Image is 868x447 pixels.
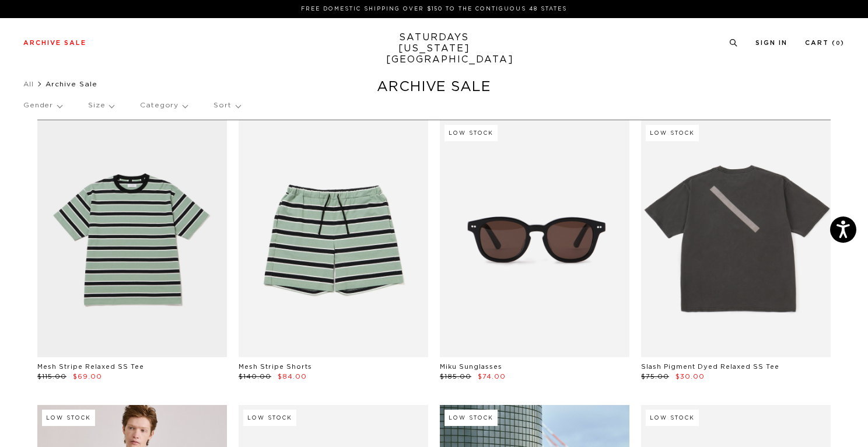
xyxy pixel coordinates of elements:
[28,5,840,13] p: FREE DOMESTIC SHIPPING OVER $150 TO THE CONTIGUOUS 48 STATES
[440,373,471,380] span: $185.00
[646,125,699,141] div: Low Stock
[42,410,95,426] div: Low Stock
[88,92,114,119] p: Size
[45,81,97,88] span: Archive Sale
[243,410,296,426] div: Low Stock
[478,373,506,380] span: $74.00
[646,410,699,426] div: Low Stock
[444,125,498,141] div: Low Stock
[444,410,498,426] div: Low Stock
[641,373,669,380] span: $75.00
[213,92,240,119] p: Sort
[278,373,307,380] span: $84.00
[440,364,502,370] a: Miku Sunglasses
[641,364,779,370] a: Slash Pigment Dyed Relaxed SS Tee
[239,373,271,380] span: $140.00
[140,92,187,119] p: Category
[675,373,705,380] span: $30.00
[73,373,102,380] span: $69.00
[836,41,841,46] small: 0
[23,40,86,46] a: Archive Sale
[805,40,845,46] a: Cart (0)
[23,81,34,88] a: All
[386,32,482,65] a: SATURDAYS[US_STATE][GEOGRAPHIC_DATA]
[37,364,144,370] a: Mesh Stripe Relaxed SS Tee
[37,373,66,380] span: $115.00
[239,364,312,370] a: Mesh Stripe Shorts
[23,92,62,119] p: Gender
[755,40,787,46] a: Sign In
